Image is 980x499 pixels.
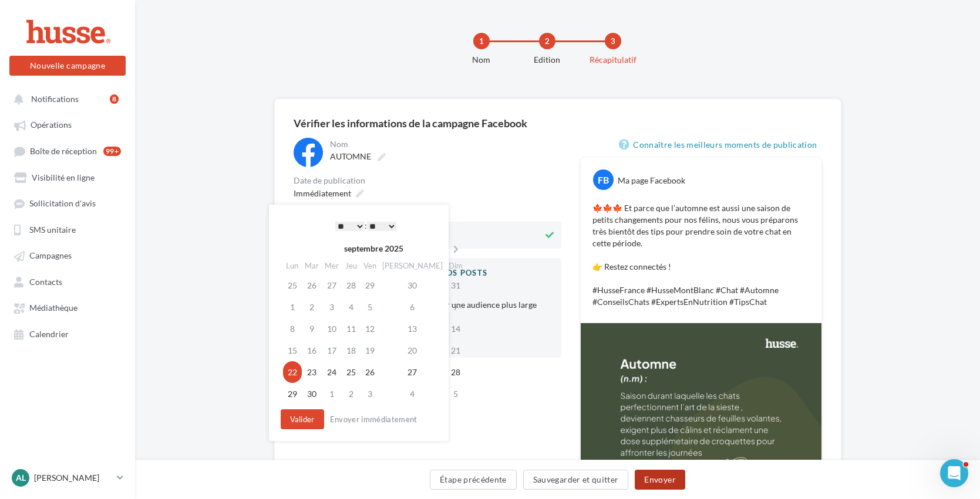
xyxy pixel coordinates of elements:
[29,251,72,261] span: Campagnes
[361,340,379,361] td: 19
[16,472,26,484] span: Al
[605,33,621,49] div: 3
[283,383,302,405] td: 29
[283,340,302,361] td: 15
[322,257,342,274] th: Mer
[361,383,379,405] td: 3
[7,140,128,162] a: Boîte de réception99+
[7,114,128,135] a: Opérations
[322,296,342,318] td: 3
[103,147,121,156] div: 99+
[283,296,302,318] td: 1
[379,318,446,340] td: 13
[9,467,126,489] a: Al [PERSON_NAME]
[325,412,422,426] button: Envoyer immédiatement
[283,274,302,296] td: 25
[294,176,561,185] div: Date de publication
[31,94,79,104] span: Notifications
[444,54,519,66] div: Nom
[361,296,379,318] td: 5
[342,340,361,361] td: 18
[361,361,379,383] td: 26
[473,33,490,49] div: 1
[575,54,651,66] div: Récapitulatif
[7,297,128,318] a: Médiathèque
[302,296,322,318] td: 2
[342,296,361,318] td: 4
[7,167,128,188] a: Visibilité en ligne
[322,340,342,361] td: 17
[342,383,361,405] td: 2
[379,257,446,274] th: [PERSON_NAME]
[379,296,446,318] td: 6
[361,318,379,340] td: 12
[430,470,517,490] button: Étape précédente
[302,274,322,296] td: 26
[446,318,466,340] td: 14
[446,257,466,274] th: Dim
[9,56,126,76] button: Nouvelle campagne
[635,470,685,490] button: Envoyer
[342,318,361,340] td: 11
[7,271,128,292] a: Contacts
[281,409,324,429] button: Valider
[379,361,446,383] td: 27
[379,274,446,296] td: 30
[342,257,361,274] th: Jeu
[322,383,342,405] td: 1
[523,470,629,490] button: Sauvegarder et quitter
[330,151,371,161] span: AUTOMNE
[302,240,446,257] th: septembre 2025
[446,296,466,318] td: 7
[294,118,822,128] div: Vérifier les informations de la campagne Facebook
[283,257,302,274] th: Lun
[294,188,351,198] span: Immédiatement
[7,323,128,344] a: Calendrier
[302,340,322,361] td: 16
[330,140,559,148] div: Nom
[446,383,466,405] td: 5
[302,383,322,405] td: 30
[302,318,322,340] td: 9
[446,274,466,296] td: 31
[510,54,585,66] div: Edition
[29,303,78,313] span: Médiathèque
[379,383,446,405] td: 4
[593,169,614,190] div: FB
[283,361,302,383] td: 22
[361,257,379,274] th: Ven
[361,274,379,296] td: 29
[342,361,361,383] td: 25
[539,33,555,49] div: 2
[322,318,342,340] td: 10
[29,225,76,235] span: SMS unitaire
[29,199,96,209] span: Sollicitation d'avis
[307,217,425,235] div: :
[29,329,69,339] span: Calendrier
[322,274,342,296] td: 27
[379,340,446,361] td: 20
[7,219,128,240] a: SMS unitaire
[283,318,302,340] td: 8
[302,257,322,274] th: Mar
[34,472,112,484] p: [PERSON_NAME]
[7,88,123,109] button: Notifications 8
[7,192,128,213] a: Sollicitation d'avis
[322,361,342,383] td: 24
[32,172,95,182] span: Visibilité en ligne
[618,175,685,186] div: Ma page Facebook
[940,459,968,487] iframe: Intercom live chat
[446,340,466,361] td: 21
[110,94,119,104] div: 8
[446,361,466,383] td: 28
[619,138,821,152] a: Connaître les meilleurs moments de publication
[342,274,361,296] td: 28
[592,202,810,308] p: 🍁🍁🍁 Et parce que l’automne est aussi une saison de petits changements pour nos félins, nous vous ...
[29,277,62,287] span: Contacts
[302,361,322,383] td: 23
[31,120,72,130] span: Opérations
[30,146,97,156] span: Boîte de réception
[7,245,128,266] a: Campagnes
